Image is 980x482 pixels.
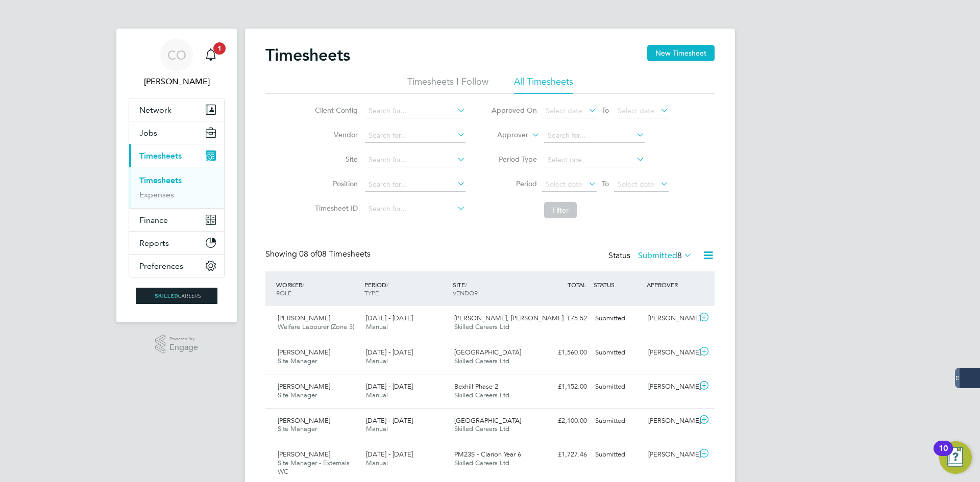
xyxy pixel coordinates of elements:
button: Finance [129,209,224,231]
input: Select one [544,153,645,167]
span: / [302,281,304,289]
span: Welfare Labourer (Zone 3) [278,322,354,331]
span: Site Manager [278,424,317,433]
div: £2,100.00 [538,413,591,429]
span: PM23S - Clarion Year 6 [454,450,521,459]
span: Skilled Careers Ltd [454,459,509,467]
label: Client Config [312,106,358,115]
button: Jobs [129,121,224,144]
a: CO[PERSON_NAME] [129,39,225,88]
button: Open Resource Center, 10 new notifications [939,441,972,474]
span: [PERSON_NAME], [PERSON_NAME] [454,314,563,322]
h2: Timesheets [265,45,350,65]
span: 8 [677,250,682,261]
span: 08 Timesheets [299,249,371,259]
label: Timesheet ID [312,204,358,213]
div: Submitted [591,413,644,429]
span: To [599,104,612,117]
button: Preferences [129,255,224,277]
span: Finance [139,215,168,225]
button: Network [129,98,224,121]
div: Submitted [591,446,644,463]
span: Preferences [139,261,183,271]
span: Manual [366,424,388,433]
div: Submitted [591,310,644,327]
li: All Timesheets [514,75,573,94]
span: TYPE [364,289,379,297]
span: [PERSON_NAME] [278,416,330,425]
label: Site [312,155,358,164]
span: Timesheets [139,151,182,161]
span: Select date [618,106,654,115]
span: [PERSON_NAME] [278,382,330,391]
div: Submitted [591,378,644,395]
span: Reports [139,238,169,248]
div: Timesheets [129,167,224,208]
button: Filter [544,202,577,218]
label: Approved On [491,106,537,115]
input: Search for... [365,129,465,143]
label: Period [491,179,537,188]
span: Network [139,105,171,115]
div: 10 [939,448,948,462]
a: Timesheets [139,175,182,185]
button: Timesheets [129,144,224,167]
label: Period Type [491,155,537,164]
div: STATUS [591,275,644,294]
span: Powered by [169,335,198,343]
span: [GEOGRAPHIC_DATA] [454,348,521,357]
a: Go to home page [129,288,225,304]
div: £1,727.46 [538,446,591,463]
div: Showing [265,249,373,260]
span: Skilled Careers Ltd [454,424,509,433]
span: Craig O'Donovan [129,75,225,88]
span: 1 [213,42,226,55]
span: Select date [546,106,582,115]
span: Skilled Careers Ltd [454,357,509,365]
li: Timesheets I Follow [407,75,488,94]
div: [PERSON_NAME] [644,344,697,361]
div: [PERSON_NAME] [644,378,697,395]
span: Bexhill Phase 2 [454,382,498,391]
input: Search for... [365,153,465,167]
div: £1,152.00 [538,378,591,395]
img: skilledcareers-logo-retina.png [136,288,217,304]
nav: Main navigation [116,29,237,322]
span: [DATE] - [DATE] [366,382,413,391]
span: [DATE] - [DATE] [366,348,413,357]
span: [GEOGRAPHIC_DATA] [454,416,521,425]
div: PERIOD [362,275,450,302]
span: CO [167,48,186,62]
span: Skilled Careers Ltd [454,391,509,399]
span: Manual [366,322,388,331]
span: Site Manager - Externals WC [278,459,350,476]
span: [DATE] - [DATE] [366,314,413,322]
label: Position [312,179,358,188]
div: £1,560.00 [538,344,591,361]
span: Manual [366,459,388,467]
span: Manual [366,357,388,365]
a: 1 [201,39,221,71]
span: Jobs [139,128,157,138]
span: / [386,281,388,289]
div: [PERSON_NAME] [644,446,697,463]
span: [DATE] - [DATE] [366,450,413,459]
span: VENDOR [453,289,478,297]
span: 08 of [299,249,317,259]
span: [PERSON_NAME] [278,348,330,357]
div: WORKER [274,275,362,302]
div: [PERSON_NAME] [644,413,697,429]
span: TOTAL [568,281,586,289]
button: New Timesheet [647,45,715,61]
div: APPROVER [644,275,697,294]
button: Reports [129,232,224,254]
div: [PERSON_NAME] [644,310,697,327]
span: Site Manager [278,391,317,399]
span: Manual [366,391,388,399]
span: To [599,177,612,190]
span: ROLE [276,289,291,297]
label: Submitted [638,250,692,261]
span: Skilled Careers Ltd [454,322,509,331]
div: £75.52 [538,310,591,327]
span: Engage [169,343,198,352]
